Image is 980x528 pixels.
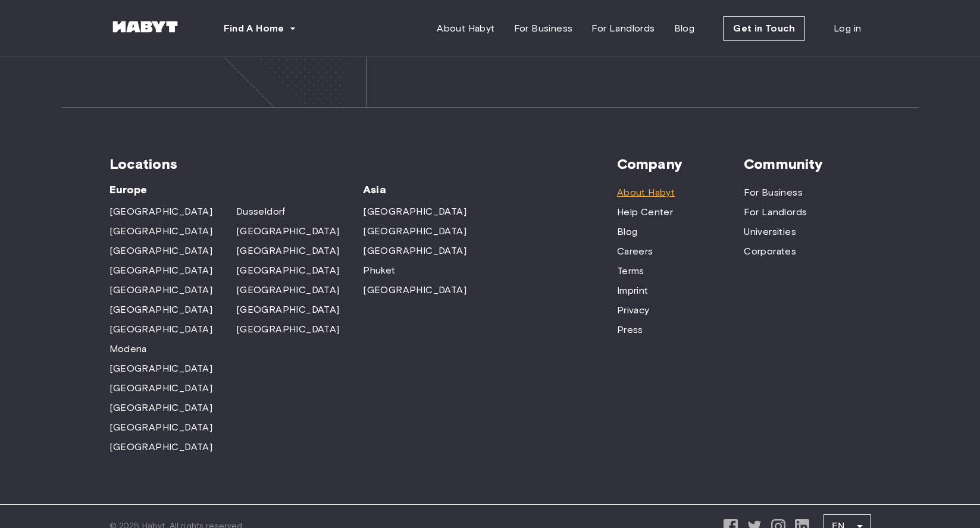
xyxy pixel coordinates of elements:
span: Blog [674,21,695,36]
a: [GEOGRAPHIC_DATA] [236,263,340,278]
button: Get in Touch [723,16,805,41]
a: [GEOGRAPHIC_DATA] [363,205,466,219]
a: [GEOGRAPHIC_DATA] [236,244,340,258]
a: [GEOGRAPHIC_DATA] [109,224,213,238]
a: For Business [744,186,803,200]
span: Company [617,155,744,173]
a: Log in [824,17,871,40]
a: [GEOGRAPHIC_DATA] [109,205,213,219]
a: Help Center [617,205,673,219]
a: [GEOGRAPHIC_DATA] [109,244,213,258]
span: Find A Home [224,21,284,36]
span: Log in [834,21,861,36]
img: Habyt [109,21,181,33]
a: Terms [617,264,644,278]
a: Privacy [617,303,650,318]
a: About Habyt [617,186,675,200]
a: Careers [617,244,653,259]
span: Get in Touch [733,21,795,36]
button: Find A Home [214,17,306,40]
a: [GEOGRAPHIC_DATA] [109,420,213,435]
a: [GEOGRAPHIC_DATA] [109,283,213,297]
a: [GEOGRAPHIC_DATA] [236,283,340,297]
a: For Landlords [582,17,664,40]
span: Europe [109,183,364,197]
a: About Habyt [427,17,504,40]
a: [GEOGRAPHIC_DATA] [109,322,213,337]
a: [GEOGRAPHIC_DATA] [363,244,466,258]
a: [GEOGRAPHIC_DATA] [109,440,213,454]
a: [GEOGRAPHIC_DATA] [109,303,213,317]
a: Universities [744,225,796,239]
a: Dusseldorf [236,205,286,219]
a: Modena [109,342,147,356]
a: For Landlords [744,205,807,219]
a: [GEOGRAPHIC_DATA] [109,401,213,415]
a: [GEOGRAPHIC_DATA] [109,263,213,278]
a: [GEOGRAPHIC_DATA] [363,283,466,297]
a: Phuket [363,263,395,278]
span: Asia [363,183,490,197]
a: [GEOGRAPHIC_DATA] [363,224,466,238]
a: [GEOGRAPHIC_DATA] [236,322,340,337]
a: [GEOGRAPHIC_DATA] [236,224,340,238]
a: Blog [665,17,705,40]
span: About Habyt [437,21,494,36]
a: Imprint [617,284,649,298]
a: Blog [617,225,638,239]
a: For Business [505,17,583,40]
a: Press [617,323,643,337]
span: Locations [109,155,617,173]
span: For Business [514,21,573,36]
a: Corporates [744,244,796,259]
span: Community [744,155,871,173]
span: For Landlords [591,21,655,36]
a: [GEOGRAPHIC_DATA] [109,381,213,395]
a: [GEOGRAPHIC_DATA] [236,303,340,317]
a: [GEOGRAPHIC_DATA] [109,362,213,376]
